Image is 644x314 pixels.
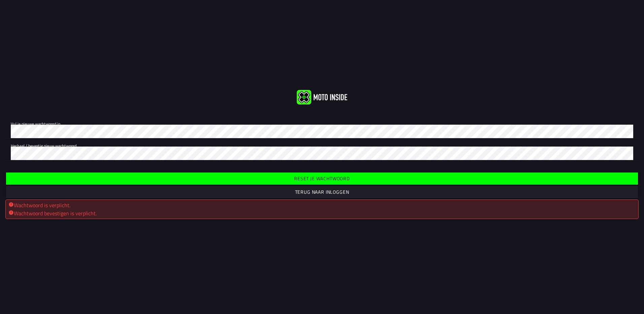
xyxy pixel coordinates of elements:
ion-text: Reset je wachtwoord [294,176,350,181]
ion-icon: alert [8,202,14,207]
ion-button: Terug naar inloggen [6,186,638,198]
ion-icon: alert [8,210,14,215]
div: Wachtwoord bevestigen is verplicht. [8,209,636,217]
div: Wachtwoord is verplicht. [8,201,636,209]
